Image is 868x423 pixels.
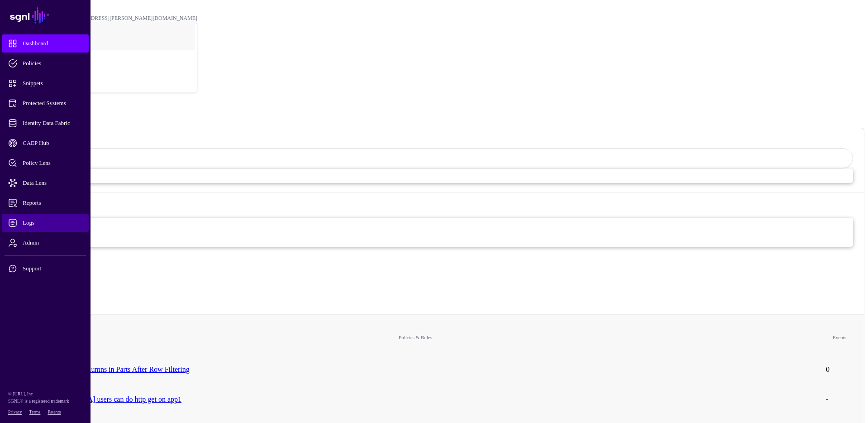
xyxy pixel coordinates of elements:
a: Data Lens [2,174,89,192]
a: Dashboard [2,34,89,53]
p: © [URL], Inc [8,390,82,398]
span: Protected Systems [8,99,97,108]
th: Events [821,321,858,354]
span: CAEP Hub [8,139,97,148]
th: Policies & Rules [10,321,820,354]
span: Data Lens [8,178,97,187]
span: Snippets [8,79,97,88]
div: Log out [19,79,197,86]
a: Patents [48,409,61,414]
span: Reports [8,198,97,207]
a: Privacy [8,409,22,414]
a: SGNL [5,5,85,25]
td: 0 [821,355,858,384]
a: Policies [2,54,89,72]
div: [PERSON_NAME][EMAIL_ADDRESS][PERSON_NAME][DOMAIN_NAME] [18,15,197,22]
strong: Events [15,198,853,210]
h2: Dashboard [4,106,864,119]
a: Terms [29,409,41,414]
td: - [821,385,858,414]
span: Policy Lens [8,159,97,168]
span: Policies [8,59,97,68]
a: Admin [2,234,89,252]
h3: Policies & Rules [15,138,853,148]
p: SGNL® is a registered trademark [8,398,82,405]
div: 0 [15,247,853,268]
a: Reports [2,194,89,212]
a: [DEMOGRAPHIC_DATA] users can do http get on app1 [15,395,181,403]
span: Support [8,264,97,273]
a: Protected Systems [2,94,89,112]
span: Logs [8,218,97,227]
span: Admin [8,238,97,247]
a: Snippets [2,74,89,92]
span: Identity Data Fabric [8,119,97,128]
a: CAEP Hub [2,134,89,152]
a: POC [19,47,197,76]
a: Policy Lens [2,154,89,172]
a: Logs [2,214,89,232]
span: Dashboard [8,39,97,48]
a: US Users Can See All Columns in Parts After Row Filtering [15,365,190,373]
a: Identity Data Fabric [2,114,89,132]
